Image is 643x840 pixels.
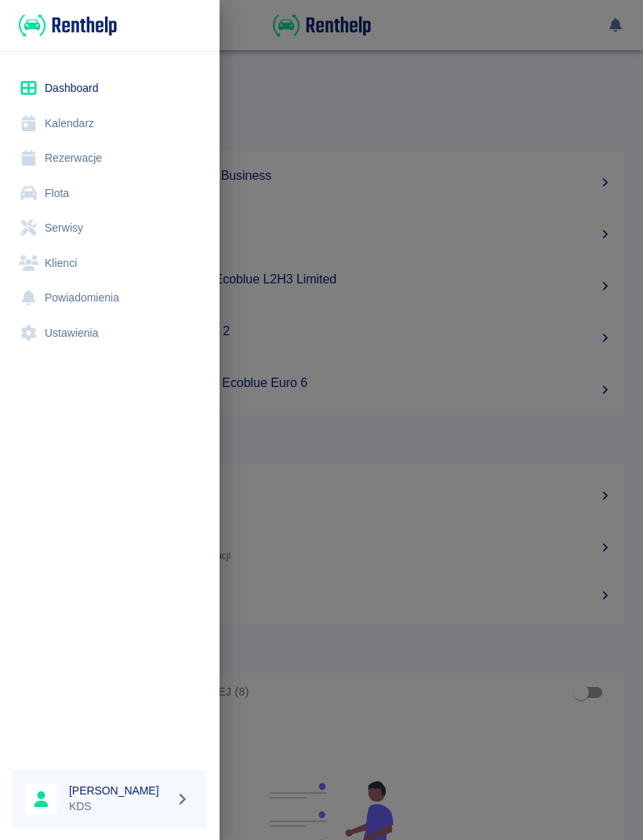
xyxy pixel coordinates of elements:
a: Flota [13,176,207,211]
a: Ustawienia [13,316,207,351]
a: Renthelp logo [13,13,117,38]
a: Serwisy [13,210,207,246]
a: Powiadomienia [13,280,207,316]
h6: [PERSON_NAME] [69,783,169,798]
a: Klienci [13,246,207,281]
p: KDS [69,798,169,815]
a: Dashboard [13,71,207,106]
img: Renthelp logo [19,13,117,38]
a: Rezerwacje [13,141,207,176]
a: Kalendarz [13,106,207,141]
